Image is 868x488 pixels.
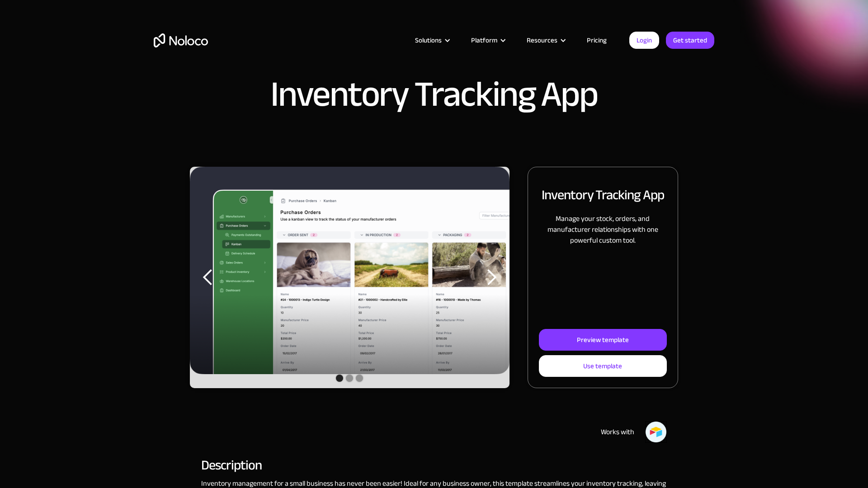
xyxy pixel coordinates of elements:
div: Show slide 3 of 3 [356,375,363,382]
div: Platform [471,34,497,46]
a: home [154,33,208,47]
div: 1 of 3 [190,167,509,388]
div: next slide [473,167,509,388]
div: Use template [583,360,622,372]
div: Solutions [404,34,460,46]
h2: Description [201,461,667,469]
a: Use template [539,355,667,377]
a: Login [629,32,659,49]
h2: Inventory Tracking App [542,185,664,204]
a: Pricing [576,34,618,46]
div: Solutions [415,34,442,46]
p: Manage your stock, orders, and manufacturer relationships with one powerful custom tool. [539,213,667,246]
a: Get started [666,32,714,49]
div: Resources [527,34,557,46]
div: Works with [601,427,634,437]
h1: Inventory Tracking App [270,76,598,113]
div: Resources [515,34,576,46]
div: Show slide 2 of 3 [346,375,353,382]
div: Preview template [577,334,629,346]
div: previous slide [190,167,226,388]
div: Platform [460,34,515,46]
div: Show slide 1 of 3 [336,375,343,382]
img: Airtable [645,421,667,443]
div: carousel [190,167,509,388]
a: Preview template [539,329,667,351]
